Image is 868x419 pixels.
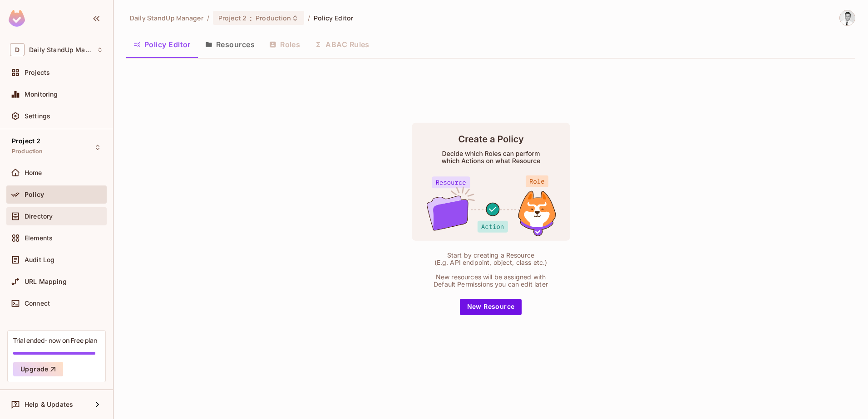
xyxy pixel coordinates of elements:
[218,14,246,22] span: Project 2
[130,14,203,22] span: the active workspace
[25,169,42,176] span: Home
[25,300,50,307] span: Connect
[25,234,53,242] span: Elements
[25,278,67,285] span: URL Mapping
[249,15,252,22] span: :
[29,46,92,54] span: Workspace: Daily StandUp Manager
[126,33,198,56] button: Policy Editor
[207,14,209,22] li: /
[460,299,522,315] button: New Resource
[13,336,97,345] div: Trial ended- now on Free plan
[10,43,25,56] span: D
[25,213,53,220] span: Directory
[12,148,43,155] span: Production
[13,362,63,376] button: Upgrade
[314,14,354,22] span: Policy Editor
[25,256,54,263] span: Audit Log
[25,91,58,98] span: Monitoring
[198,33,262,56] button: Resources
[429,252,552,266] div: Start by creating a Resource (E.g. API endpoint, object, class etc.)
[12,137,40,145] span: Project 2
[840,10,855,25] img: Goran Jovanovic
[308,14,310,22] li: /
[25,191,44,198] span: Policy
[25,112,50,120] span: Settings
[429,273,552,288] div: New resources will be assigned with Default Permissions you can edit later
[25,69,50,76] span: Projects
[256,14,291,22] span: Production
[9,10,25,27] img: SReyMgAAAABJRU5ErkJggg==
[25,401,73,408] span: Help & Updates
